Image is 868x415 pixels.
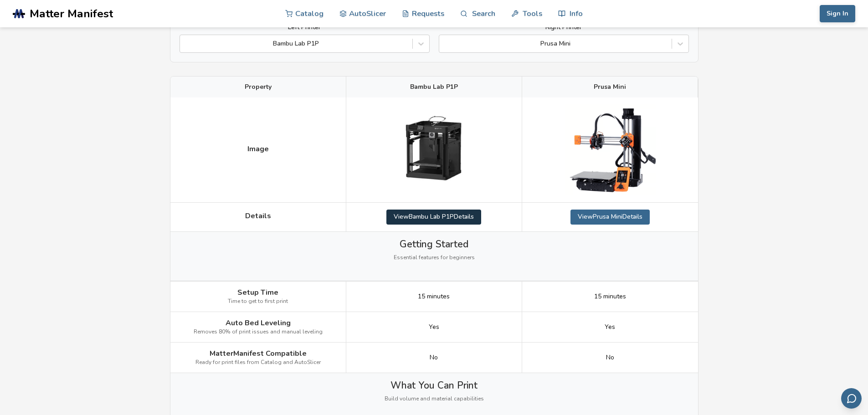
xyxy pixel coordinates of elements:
[185,40,186,47] input: Bambu Lab P1P
[410,83,458,91] span: Bambu Lab P1P
[429,323,439,331] span: Yes
[245,212,271,220] span: Details
[194,329,323,335] span: Removes 80% of print issues and manual leveling
[247,145,269,153] span: Image
[820,5,855,22] button: Sign In
[594,83,626,91] span: Prusa Mini
[400,239,468,250] span: Getting Started
[444,40,446,47] input: Prusa Mini
[245,83,272,91] span: Property
[430,354,438,361] span: No
[385,396,484,402] span: Build volume and material capabilities
[841,388,862,409] button: Send feedback via email
[237,288,278,297] span: Setup Time
[605,323,615,331] span: Yes
[439,24,689,31] label: Right Printer
[390,380,478,391] span: What You Can Print
[388,104,479,195] img: Bambu Lab P1P
[210,349,307,358] span: MatterManifest Compatible
[226,319,291,327] span: Auto Bed Leveling
[565,104,656,195] img: Prusa Mini
[570,210,650,224] a: ViewPrusa MiniDetails
[195,359,321,366] span: Ready for print files from Catalog and AutoSlicer
[228,298,288,305] span: Time to get to first print
[418,293,450,300] span: 15 minutes
[394,255,475,261] span: Essential features for beginners
[30,7,113,20] span: Matter Manifest
[606,354,614,361] span: No
[180,24,430,31] label: Left Printer
[386,210,481,224] a: ViewBambu Lab P1PDetails
[594,293,626,300] span: 15 minutes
